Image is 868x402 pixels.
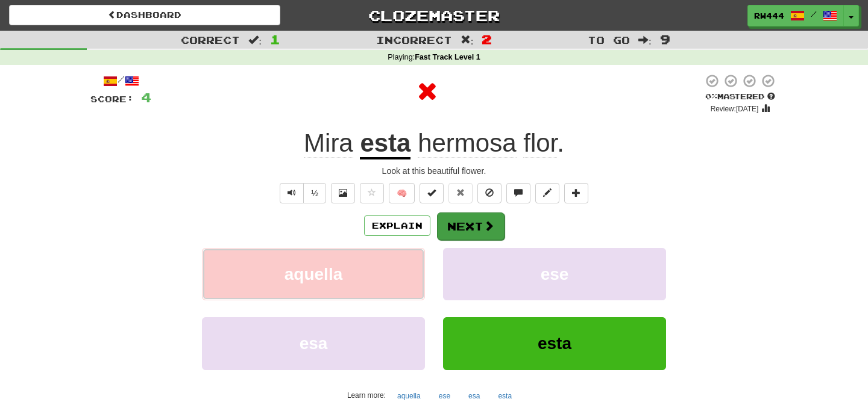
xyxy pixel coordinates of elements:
[443,317,666,370] button: esta
[141,90,151,105] span: 4
[181,34,240,46] span: Correct
[703,91,778,102] div: Mastered
[202,248,425,300] button: aquella
[588,34,630,46] span: To go
[506,183,530,203] button: Discuss sentence (alt+u)
[347,391,386,400] small: Learn more:
[90,94,134,104] span: Score:
[304,129,353,158] span: Mira
[300,334,328,353] span: esa
[277,183,326,203] div: Text-to-speech controls
[360,183,384,203] button: Favorite sentence (alt+f)
[415,53,480,61] strong: Fast Track Level 1
[711,105,759,113] small: Review: [DATE]
[420,183,444,203] button: Set this sentence to 100% Mastered (alt+m)
[298,5,570,26] a: Clozemaster
[285,265,342,283] span: aquella
[477,183,502,203] button: Ignore sentence (alt+i)
[538,334,571,353] span: esta
[360,129,410,159] u: esta
[461,35,474,45] span: :
[535,183,559,203] button: Edit sentence (alt+d)
[811,10,817,18] span: /
[638,35,652,45] span: :
[747,5,844,26] a: Rw444 /
[448,183,473,203] button: Reset to 0% Mastered (alt+r)
[331,183,355,203] button: Show image (alt+x)
[9,5,280,25] a: Dashboard
[523,129,557,158] span: flor
[541,265,569,283] span: ese
[90,165,778,177] div: Look at this beautiful flower.
[364,215,430,236] button: Explain
[754,10,784,21] span: Rw444
[705,91,717,101] span: 0 %
[280,183,304,203] button: Play sentence audio (ctl+space)
[443,248,666,300] button: ese
[90,73,151,88] div: /
[418,129,516,158] span: hermosa
[270,32,280,46] span: 1
[248,35,262,45] span: :
[564,183,588,203] button: Add to collection (alt+a)
[389,183,415,203] button: 🧠
[660,32,670,46] span: 9
[437,212,505,240] button: Next
[376,34,452,46] span: Incorrect
[410,129,564,158] span: .
[482,32,492,46] span: 2
[303,183,326,203] button: ½
[202,317,425,370] button: esa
